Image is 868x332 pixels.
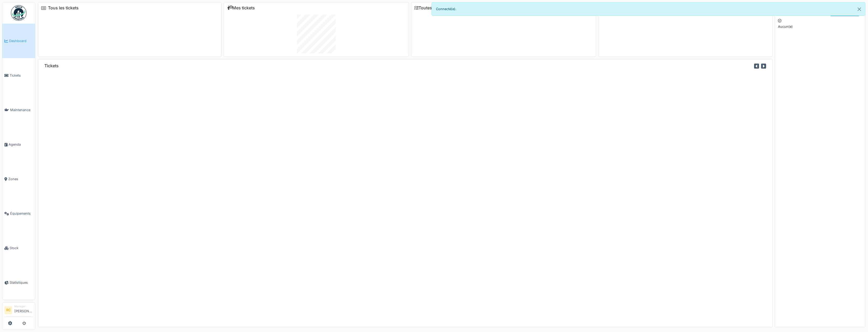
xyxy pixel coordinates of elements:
a: Toutes les tâches [414,5,453,10]
div: Manager [14,304,33,308]
span: Dashboard [9,38,33,43]
span: Équipements [10,211,33,216]
div: Connecté(e). [432,2,866,16]
a: Stock [2,231,35,265]
a: Maintenance [2,93,35,127]
span: Tickets [10,73,33,78]
a: Tous les tickets [48,5,79,10]
li: RC [4,306,12,314]
button: Close [853,2,865,16]
a: Mes tickets [227,5,255,10]
li: [PERSON_NAME] [14,304,33,316]
a: Agenda [2,127,35,162]
a: RC Manager[PERSON_NAME] [4,304,33,317]
span: Maintenance [10,107,33,112]
a: Dashboard [2,24,35,58]
a: Équipements [2,196,35,231]
img: Badge_color-CXgf-gQk.svg [11,5,26,21]
span: Statistiques [10,280,33,285]
span: Stock [10,246,33,250]
h6: Tickets [44,63,59,68]
a: Statistiques [2,265,35,300]
span: Agenda [9,142,33,147]
span: Zones [8,177,33,181]
a: Tickets [2,58,35,93]
a: Zones [2,162,35,196]
p: Aucun(e) [778,24,862,29]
